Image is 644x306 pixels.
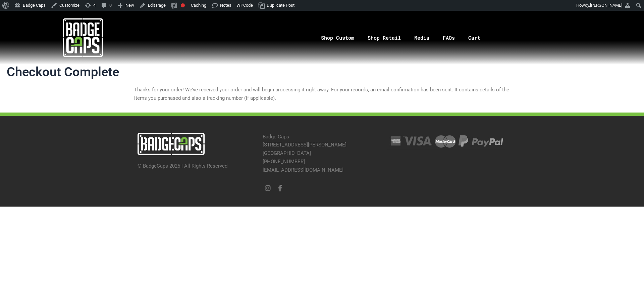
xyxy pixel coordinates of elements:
h1: Checkout Complete [7,64,637,80]
a: Media [408,20,436,55]
img: badgecaps horizontal logo with green accent [138,133,205,155]
a: FAQs [436,20,462,55]
a: [EMAIL_ADDRESS][DOMAIN_NAME] [263,167,343,173]
a: Shop Retail [361,20,408,55]
p: © BadgeCaps 2025 | All Rights Reserved [138,162,256,170]
nav: Menu [165,20,644,55]
div: Thanks for your order! We’ve received your order and will begin processing it right away. For you... [134,86,510,102]
img: Credit Cards Accepted [387,133,505,149]
img: badgecaps white logo with green acccent [63,17,103,58]
span: [PERSON_NAME] [590,3,622,8]
a: [PHONE_NUMBER] [263,159,305,165]
a: Badge Caps[STREET_ADDRESS][PERSON_NAME][GEOGRAPHIC_DATA] [263,134,346,157]
a: Cart [462,20,495,55]
div: Focus keyphrase not set [181,3,185,7]
a: Shop Custom [314,20,361,55]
